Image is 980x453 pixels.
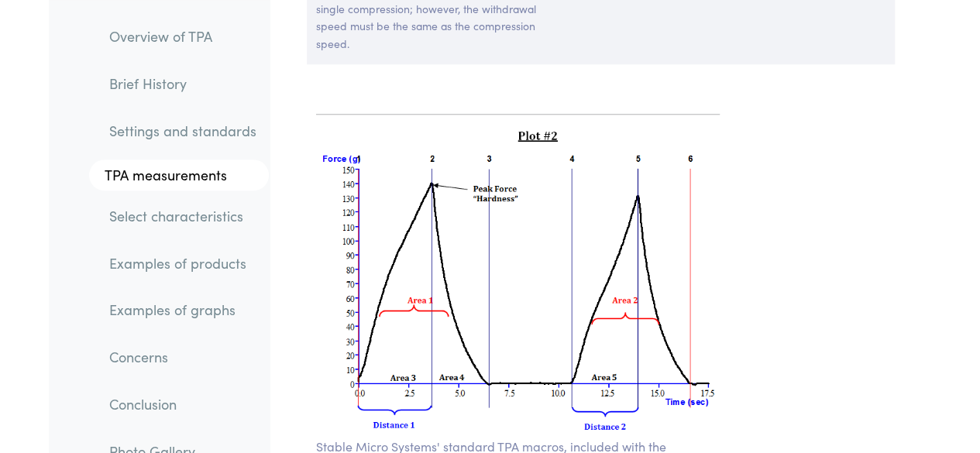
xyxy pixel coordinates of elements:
[97,245,269,281] a: Examples of products
[97,112,269,148] a: Settings and standards
[97,66,269,101] a: Brief History
[316,127,720,437] img: graph of force and distance
[97,292,269,328] a: Examples of graphs
[97,19,269,54] a: Overview of TPA
[89,160,269,190] a: TPA measurements
[97,386,269,422] a: Conclusion
[97,339,269,375] a: Concerns
[97,198,269,234] a: Select characteristics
